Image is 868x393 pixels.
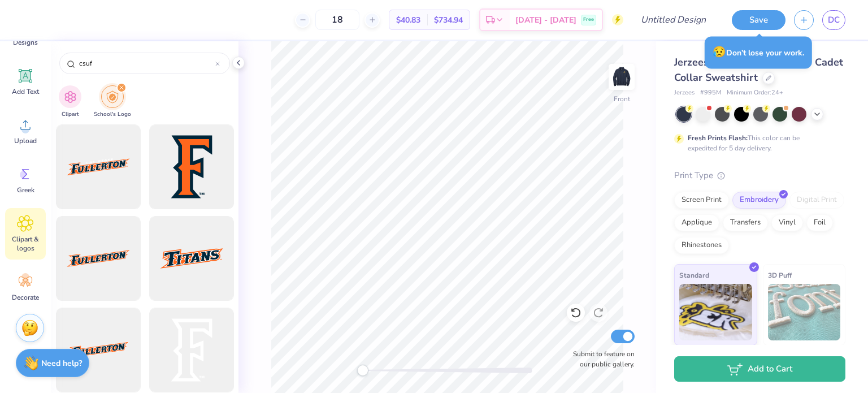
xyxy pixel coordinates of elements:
[806,214,833,231] div: Foil
[610,66,633,88] img: Front
[768,284,841,340] img: 3D Puff
[14,136,37,145] span: Upload
[732,192,786,209] div: Embroidery
[674,55,843,84] span: Jerzees Nublend Quarter-Zip Cadet Collar Sweatshirt
[674,192,729,209] div: Screen Print
[78,58,215,69] input: Try "WashU"
[822,10,845,30] a: DC
[688,133,827,153] div: This color can be expedited for 5 day delivery.
[396,14,420,26] span: $40.83
[632,8,715,31] input: Untitled Design
[614,94,630,104] div: Front
[315,10,359,30] input: – –
[700,88,721,98] span: # 995M
[679,284,752,340] img: Standard
[62,110,79,119] span: Clipart
[357,365,368,376] div: Accessibility label
[705,36,812,68] div: Don’t lose your work.
[94,110,131,119] span: School's Logo
[674,88,695,98] span: Jerzees
[771,214,803,231] div: Vinyl
[567,349,635,369] label: Submit to feature on our public gallery.
[679,269,709,281] span: Standard
[674,169,845,182] div: Print Type
[59,85,81,119] button: filter button
[12,293,39,302] span: Decorate
[41,358,82,369] strong: Need help?
[59,85,81,119] div: filter for Clipart
[94,85,131,119] button: filter button
[17,185,34,195] span: Greek
[13,38,38,47] span: Designs
[674,214,719,231] div: Applique
[688,133,748,142] strong: Fresh Prints Flash:
[434,14,463,26] span: $734.94
[674,237,729,254] div: Rhinestones
[789,192,844,209] div: Digital Print
[106,90,119,103] img: School's Logo Image
[723,214,768,231] div: Transfers
[727,88,783,98] span: Minimum Order: 24 +
[94,85,131,119] div: filter for School's Logo
[64,90,77,103] img: Clipart Image
[732,10,785,30] button: Save
[7,235,44,253] span: Clipart & logos
[768,269,792,281] span: 3D Puff
[583,16,594,24] span: Free
[12,87,39,96] span: Add Text
[674,356,845,382] button: Add to Cart
[713,45,726,59] span: 😥
[515,14,576,26] span: [DATE] - [DATE]
[828,14,840,27] span: DC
